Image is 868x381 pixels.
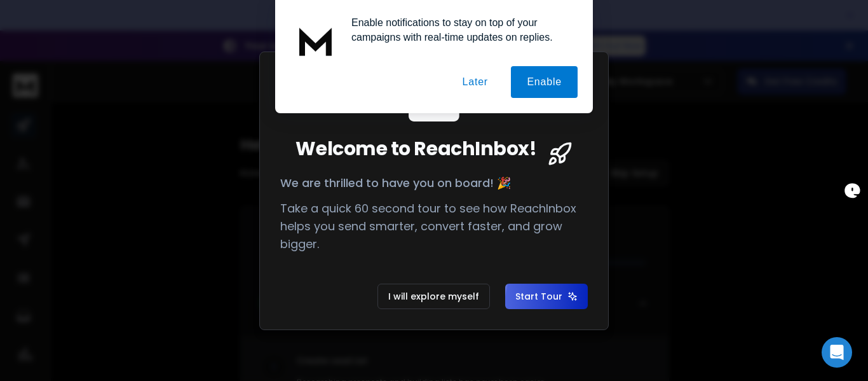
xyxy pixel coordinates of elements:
[290,15,341,66] img: notification icon
[822,337,852,368] div: Open Intercom Messenger
[377,284,490,309] button: I will explore myself
[341,15,578,45] div: Enable notifications to stay on top of your campaigns with real-time updates on replies.
[515,290,578,303] span: Start Tour
[280,200,588,253] p: Take a quick 60 second tour to see how ReachInbox helps you send smarter, convert faster, and gro...
[280,174,588,192] p: We are thrilled to have you on board! 🎉
[511,66,578,98] button: Enable
[505,284,588,309] button: Start Tour
[446,66,503,98] button: Later
[295,137,536,160] span: Welcome to ReachInbox!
